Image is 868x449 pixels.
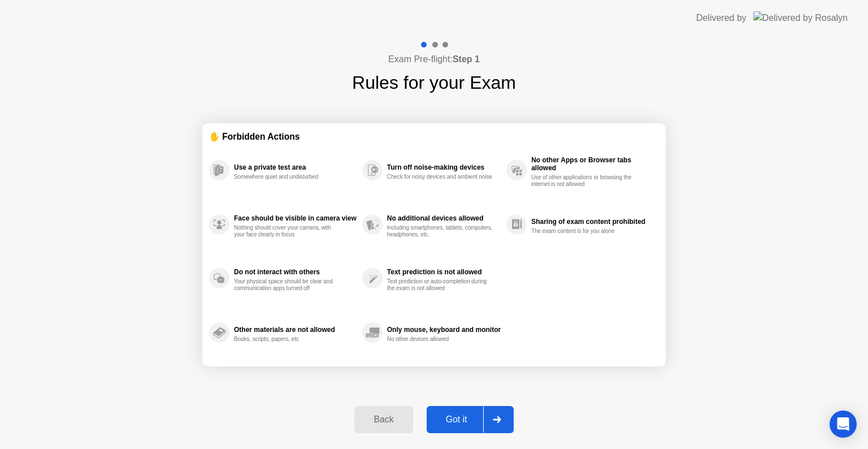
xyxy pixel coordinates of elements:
[531,218,653,226] div: Sharing of exam content prohibited
[387,214,501,222] div: No additional devices allowed
[352,69,516,96] h1: Rules for your Exam
[387,268,501,276] div: Text prediction is not allowed
[209,130,659,143] div: ✋ Forbidden Actions
[387,336,494,343] div: No other devices allowed
[531,156,653,172] div: No other Apps or Browser tabs allowed
[387,278,494,292] div: Text prediction or auto-completion during the exam is not allowed
[234,336,341,343] div: Books, scripts, papers, etc
[387,163,501,171] div: Turn off noise-making devices
[234,214,357,222] div: Face should be visible in camera view
[387,225,494,238] div: Including smartphones, tablets, computers, headphones, etc.
[531,174,638,188] div: Use of other applications or browsing the internet is not allowed
[830,411,857,438] div: Open Intercom Messenger
[427,406,514,433] button: Got it
[387,326,501,334] div: Only mouse, keyboard and monitor
[354,406,413,433] button: Back
[234,278,341,292] div: Your physical space should be clear and communication apps turned off
[453,54,480,64] b: Step 1
[753,11,848,24] img: Delivered by Rosalyn
[388,53,480,66] h4: Exam Pre-flight:
[234,225,341,238] div: Nothing should cover your camera, with your face clearly in focus
[234,163,357,171] div: Use a private test area
[234,268,357,276] div: Do not interact with others
[234,174,341,180] div: Somewhere quiet and undisturbed
[387,174,494,180] div: Check for noisy devices and ambient noise
[358,415,409,425] div: Back
[234,326,357,334] div: Other materials are not allowed
[430,415,483,425] div: Got it
[696,11,747,25] div: Delivered by
[531,228,638,235] div: The exam content is for you alone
